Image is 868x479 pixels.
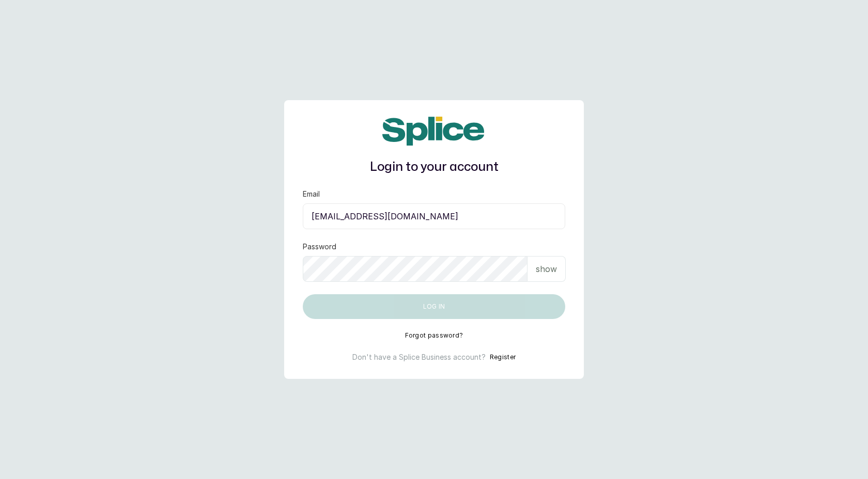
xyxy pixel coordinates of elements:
button: Log in [303,294,565,319]
label: Password [303,242,336,252]
button: Forgot password? [405,331,463,340]
input: email@acme.com [303,203,565,229]
p: Don't have a Splice Business account? [352,352,486,362]
h1: Login to your account [303,158,565,177]
label: Email [303,189,320,199]
p: show [536,263,557,275]
button: Register [490,352,516,362]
